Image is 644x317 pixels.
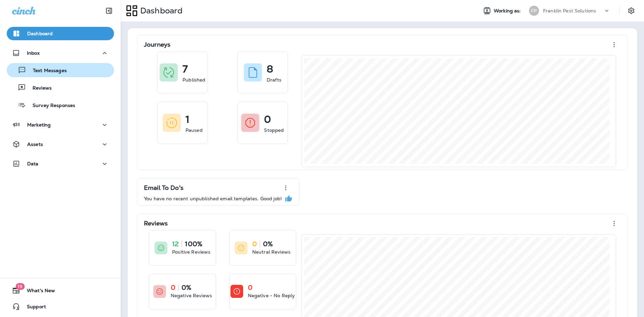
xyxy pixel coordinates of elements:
p: Negative Reviews [171,292,212,299]
button: Survey Responses [7,98,114,112]
p: Neutral Reviews [252,249,290,255]
span: Working as: [494,8,522,14]
p: Inbox [27,50,40,56]
p: Dashboard [138,6,182,16]
p: 0 [264,116,271,123]
button: Reviews [7,81,114,95]
button: Support [7,300,114,313]
p: Email To Do's [144,184,183,191]
p: Drafts [267,76,281,83]
p: 0% [181,284,191,291]
div: FP [529,6,539,16]
button: Assets [7,138,114,151]
p: Published [182,76,205,83]
button: Data [7,157,114,170]
p: Stopped [264,127,284,134]
p: 100% [185,241,202,247]
p: Franklin Pest Solutions [543,8,596,13]
button: Dashboard [7,27,114,40]
button: Settings [625,5,637,17]
p: 8 [267,66,273,72]
p: Data [27,161,39,166]
p: 1 [185,116,190,123]
p: 0 [248,284,253,291]
span: Support [20,304,46,312]
p: Assets [27,142,43,147]
p: Positive Reviews [172,249,210,255]
p: Negative - No Reply [248,292,295,299]
p: Reviews [26,85,52,92]
button: 19What's New [7,284,114,297]
p: 0% [263,241,273,247]
p: Reviews [144,220,168,227]
p: 0 [171,284,175,291]
button: Text Messages [7,63,114,77]
p: Survey Responses [26,103,75,109]
p: 7 [182,66,188,72]
p: Paused [185,127,203,134]
button: Collapse Sidebar [100,4,118,17]
p: 12 [172,241,179,247]
p: Marketing [27,122,51,127]
button: Marketing [7,118,114,131]
p: Dashboard [27,31,53,36]
p: 0 [252,241,257,247]
button: Inbox [7,46,114,60]
span: What's New [20,288,55,296]
p: Journeys [144,41,170,48]
p: Text Messages [26,68,67,74]
p: You have no recent unpublished email templates. Good job! [144,196,282,201]
span: 19 [15,283,24,290]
